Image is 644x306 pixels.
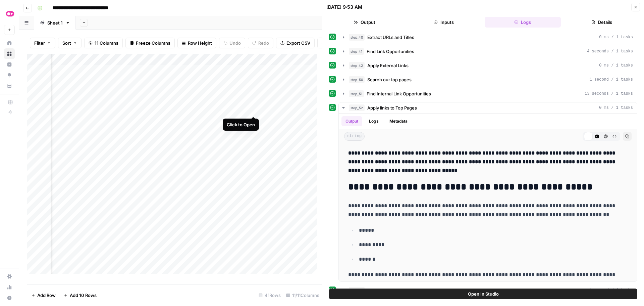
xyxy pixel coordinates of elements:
span: step_40 [349,34,365,41]
button: Redo [248,38,273,48]
button: Output [341,116,362,126]
button: Workspace: Tavus Superiority [4,5,15,22]
a: Your Data [4,81,15,91]
button: Inputs [406,17,482,28]
span: Find Internal Link Opportunities [367,90,431,97]
div: 0 ms / 1 tasks [339,114,637,281]
span: 1 second / 1 tasks [589,77,633,83]
span: Open In Studio [468,291,499,297]
button: 1 second / 1 tasks [339,285,637,296]
span: step_41 [349,48,364,55]
span: Apply External Links [367,62,409,69]
a: Usage [4,282,15,293]
button: Output [326,17,403,28]
div: Click to Open [227,121,255,128]
a: Sheet 1 [34,16,76,30]
button: Row Height [177,38,216,48]
span: string [344,132,365,141]
span: Row Height [188,40,212,46]
span: Find Link Opportunities [367,48,414,55]
span: step_35 [349,287,365,294]
span: Search our top pages [367,76,412,83]
span: Export CSV [286,40,310,46]
button: 1 second / 1 tasks [339,74,637,85]
span: step_52 [349,104,365,111]
span: 0 ms / 1 tasks [599,105,633,111]
span: Apply links to Top Pages [367,104,417,111]
button: Export CSV [276,38,315,48]
span: 0 ms / 1 tasks [599,62,633,69]
span: Filter [34,40,45,46]
span: Write meta description [367,287,414,294]
span: Redo [258,40,269,46]
span: 13 seconds / 1 tasks [585,91,633,97]
a: Home [4,38,15,48]
button: Add Row [27,290,60,301]
a: Browse [4,48,15,59]
button: Undo [219,38,245,48]
span: Freeze Columns [136,40,170,46]
span: Add Row [37,292,56,299]
button: Filter [30,38,55,48]
button: 13 seconds / 1 tasks [339,88,637,99]
button: 11 Columns [84,38,123,48]
button: Help + Support [4,293,15,303]
div: 11/11 Columns [283,290,322,301]
span: 4 seconds / 1 tasks [587,48,633,54]
a: Opportunities [4,70,15,81]
span: step_51 [349,90,364,97]
span: step_50 [349,76,365,83]
span: 0 ms / 1 tasks [599,34,633,40]
button: 0 ms / 1 tasks [339,32,637,43]
button: 4 seconds / 1 tasks [339,46,637,57]
button: Details [563,17,640,28]
button: 0 ms / 1 tasks [339,60,637,71]
button: 0 ms / 1 tasks [339,102,637,113]
button: Logs [485,17,561,28]
button: Add 10 Rows [60,290,101,301]
button: Freeze Columns [125,38,175,48]
button: Sort [58,38,82,48]
div: Sheet 1 [47,19,63,26]
span: Extract URLs and Titles [367,34,414,41]
button: Logs [365,116,383,126]
span: Undo [229,40,241,46]
button: Metadata [385,116,412,126]
span: Add 10 Rows [70,292,97,299]
div: 41 Rows [256,290,283,301]
a: Settings [4,271,15,282]
div: [DATE] 9:53 AM [326,4,362,10]
span: Sort [62,40,71,46]
img: Tavus Superiority Logo [4,8,16,20]
a: Insights [4,59,15,70]
span: 11 Columns [95,40,118,46]
span: 1 second / 1 tasks [589,287,633,293]
button: Open In Studio [329,289,637,299]
span: step_42 [349,62,365,69]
